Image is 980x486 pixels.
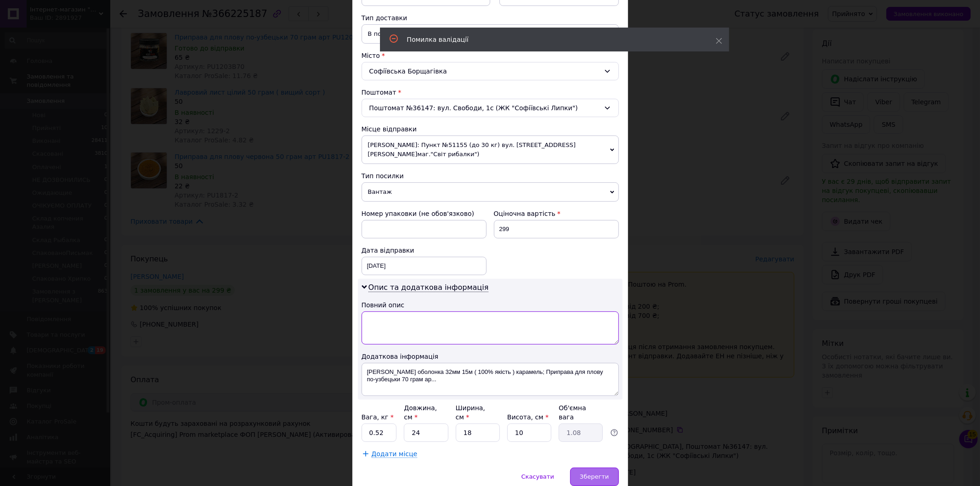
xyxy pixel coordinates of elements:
[362,209,487,218] div: Номер упаковки (не обов'язково)
[559,403,603,422] div: Об'ємна вага
[362,62,619,80] div: Софіївська Борщагівка
[362,172,404,180] span: Тип посилки
[362,125,417,133] span: Місце відправки
[362,352,619,361] div: Додаткова інформація
[372,450,418,458] span: Додати місце
[407,35,693,44] div: Помилка валідації
[521,473,554,480] span: Скасувати
[362,14,408,22] span: Тип доставки
[456,404,485,421] label: Ширина, см
[362,300,619,310] div: Повний опис
[404,404,437,421] label: Довжина, см
[368,283,489,292] span: Опис та додаткова інформація
[362,88,619,97] div: Поштомат
[362,24,619,44] span: В поштоматі
[507,413,549,421] label: Висота, см
[362,51,619,60] div: Місто
[362,99,619,117] div: Поштомат №36147: вул. Свободи, 1с (ЖК "Софіївські Липки")
[362,363,619,396] textarea: [PERSON_NAME] оболонка 32мм 15м ( 100% якість ) карамель; Приправа для плову по-узбецьки 70 грам ...
[494,209,619,218] div: Оціночна вартість
[362,136,619,164] span: [PERSON_NAME]: Пункт №51155 (до 30 кг) вул. [STREET_ADDRESS][PERSON_NAME]маг."Світ рибалки")
[362,413,394,421] label: Вага, кг
[580,473,609,480] span: Зберегти
[362,182,619,202] span: Вантаж
[362,246,487,255] div: Дата відправки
